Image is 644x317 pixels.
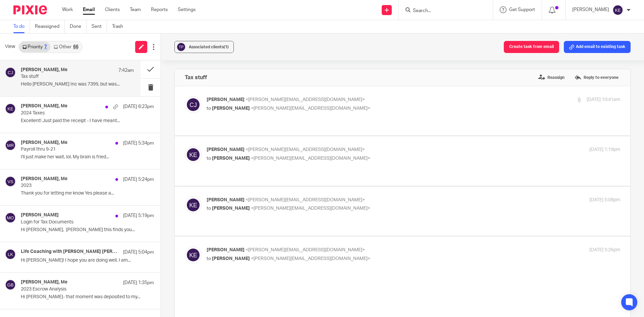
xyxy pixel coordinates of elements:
[105,6,120,13] a: Clients
[212,256,250,261] span: [PERSON_NAME]
[251,256,370,261] span: <[PERSON_NAME][EMAIL_ADDRESS][DOMAIN_NAME]>
[185,247,202,263] img: svg%3E
[207,97,245,102] span: [PERSON_NAME]
[21,67,67,73] h4: [PERSON_NAME], Me
[5,249,16,260] img: svg%3E
[92,20,107,33] a: Sent
[564,41,631,53] button: Add email to existing task
[612,5,623,15] img: svg%3E
[70,20,87,33] a: Done
[246,198,365,202] span: <[PERSON_NAME][EMAIL_ADDRESS][DOMAIN_NAME]>
[13,20,30,33] a: To do
[589,247,620,254] p: [DATE] 5:26pm
[185,146,202,163] img: svg%3E
[123,249,154,256] p: [DATE] 5:04pm
[5,140,16,151] img: svg%3E
[5,67,16,78] img: svg%3E
[207,248,245,252] span: [PERSON_NAME]
[62,6,73,13] a: Work
[251,156,370,161] span: <[PERSON_NAME][EMAIL_ADDRESS][DOMAIN_NAME]>
[5,43,15,50] span: View
[21,176,67,182] h4: [PERSON_NAME], Me
[21,286,127,292] p: 2023 Escrow Analysis
[118,67,134,74] p: 7:42am
[35,20,65,33] a: Reassigned
[21,219,127,225] p: Login for Tax Documents
[207,206,211,211] span: to
[587,96,620,103] p: [DATE] 10:41am
[589,146,620,153] p: [DATE] 1:19pm
[21,191,154,196] p: Thank you for letting me know Yes please a...
[21,183,127,189] p: 2023
[83,6,95,13] a: Email
[176,42,186,52] img: svg%3E
[207,198,245,202] span: [PERSON_NAME]
[212,106,250,111] span: [PERSON_NAME]
[246,97,365,102] span: <[PERSON_NAME][EMAIL_ADDRESS][DOMAIN_NAME]>
[251,106,370,111] span: <[PERSON_NAME][EMAIL_ADDRESS][DOMAIN_NAME]>
[123,279,154,286] p: [DATE] 1:35pm
[21,294,154,300] p: Hi [PERSON_NAME]- that moment was deposited to my...
[5,279,16,290] img: svg%3E
[207,106,211,111] span: to
[5,103,16,114] img: svg%3E
[21,140,67,146] h4: [PERSON_NAME], Me
[151,6,168,13] a: Reports
[112,20,128,33] a: Trash
[73,45,78,49] div: 66
[123,103,154,110] p: [DATE] 6:23pm
[21,110,127,116] p: 2024 Taxes
[589,197,620,204] p: [DATE] 5:08pm
[504,41,559,53] button: Create task from email
[123,212,154,219] p: [DATE] 5:19pm
[509,7,535,12] span: Get Support
[178,6,196,13] a: Settings
[412,8,473,14] input: Search
[224,45,229,49] span: (1)
[185,197,202,213] img: svg%3E
[50,42,82,52] a: Other66
[44,45,47,49] div: 7
[174,41,234,53] button: Associated clients(1)
[21,249,120,255] h4: Life Coaching with [PERSON_NAME] [PERSON_NAME]
[21,82,134,87] p: Hello [PERSON_NAME] Inc was 7399, but was...
[5,176,16,187] img: svg%3E
[5,212,16,223] img: svg%3E
[21,212,59,218] h4: [PERSON_NAME]
[537,72,566,83] label: Reassign
[212,206,250,211] span: [PERSON_NAME]
[19,42,50,52] a: Priority7
[21,227,154,233] p: Hi [PERSON_NAME], [PERSON_NAME] this finds you...
[246,147,365,152] span: <[PERSON_NAME][EMAIL_ADDRESS][DOMAIN_NAME]>
[189,45,229,49] span: Associated clients
[212,156,250,161] span: [PERSON_NAME]
[13,5,47,14] img: Pixie
[21,74,111,80] p: Tax stuff
[573,72,620,83] label: Reply to everyone
[246,248,365,252] span: <[PERSON_NAME][EMAIL_ADDRESS][DOMAIN_NAME]>
[251,206,370,211] span: <[PERSON_NAME][EMAIL_ADDRESS][DOMAIN_NAME]>
[207,156,211,161] span: to
[21,147,127,152] p: Payroll thru 9-21
[207,256,211,261] span: to
[21,103,67,109] h4: [PERSON_NAME], Me
[21,258,154,263] p: Hi [PERSON_NAME]! I hope you are doing well. I am...
[185,96,202,113] img: svg%3E
[21,279,67,285] h4: [PERSON_NAME], Me
[572,6,609,13] p: [PERSON_NAME]
[21,118,154,124] p: Excellent! Just paid the receipt - I have meant...
[21,154,154,160] p: I'll just make her wait, lol. My brain is fried...
[130,6,141,13] a: Team
[123,140,154,147] p: [DATE] 5:34pm
[207,147,245,152] span: [PERSON_NAME]
[123,176,154,183] p: [DATE] 5:24pm
[185,74,207,81] h4: Tax stuff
